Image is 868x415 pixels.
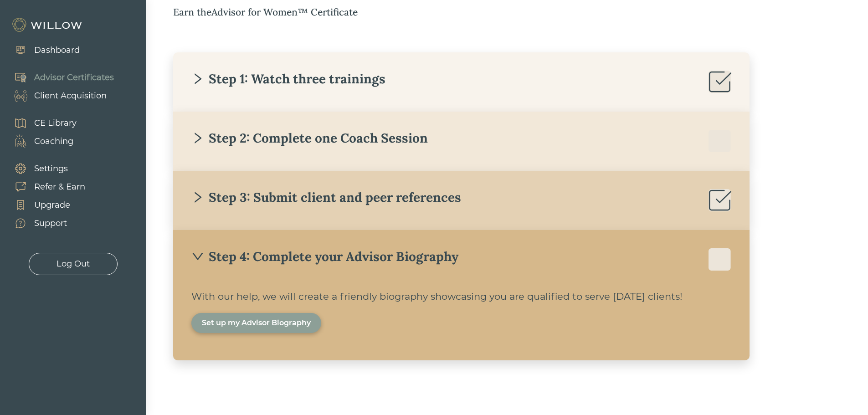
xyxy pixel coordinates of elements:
span: right [191,132,204,144]
div: Refer & Earn [34,181,85,193]
div: CE Library [34,117,77,129]
span: right [191,72,204,85]
a: Settings [5,159,85,178]
a: Refer & Earn [5,178,85,196]
a: Dashboard [5,41,80,59]
div: Advisor Certificates [34,72,114,84]
div: Step 3: Submit client and peer references [191,189,461,205]
div: Log Out [56,258,90,270]
div: With our help, we will create a friendly biography showcasing you are qualified to serve [DATE] c... [191,289,731,304]
div: Dashboard [34,44,80,56]
div: Upgrade [34,199,70,211]
img: Willow [11,18,84,32]
a: Upgrade [5,196,85,214]
div: Set up my Advisor Biography [202,318,311,328]
div: Client Acquisition [34,90,107,102]
div: Coaching [34,135,73,148]
div: Step 1: Watch three trainings [191,71,385,87]
div: Step 4: Complete your Advisor Biography [191,248,458,265]
div: Earn the Advisor for Women™ Certificate [173,5,786,20]
span: right [191,191,204,204]
a: CE Library [5,114,77,132]
div: Support [34,217,67,230]
button: Set up my Advisor Biography [191,313,321,333]
div: Settings [34,163,68,175]
a: Advisor Certificates [5,68,114,87]
span: down [191,250,204,263]
a: Coaching [5,132,77,150]
div: Step 2: Complete one Coach Session [191,130,428,146]
a: Client Acquisition [5,87,114,105]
